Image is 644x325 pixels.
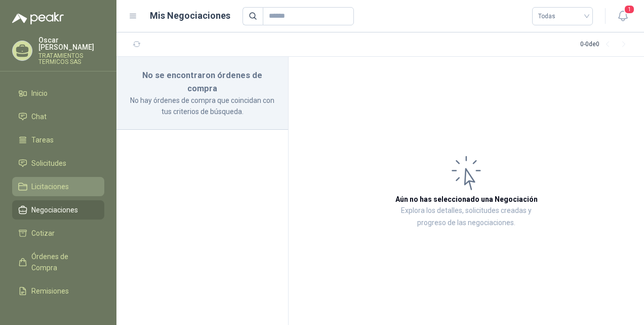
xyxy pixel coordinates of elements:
a: Tareas [12,130,104,150]
h3: Aún no has seleccionado una Negociación [395,194,538,205]
span: Cotizar [31,228,55,239]
span: Todas [538,9,587,24]
a: Solicitudes [12,154,104,173]
p: TRATAMIENTOS TERMICOS SAS [38,53,104,65]
img: Logo peakr [12,12,64,24]
span: Órdenes de Compra [31,251,95,273]
p: Oscar [PERSON_NAME] [38,37,104,51]
a: Remisiones [12,281,104,301]
a: Órdenes de Compra [12,247,104,277]
p: No hay órdenes de compra que coincidan con tus criterios de búsqueda. [129,95,276,117]
a: Chat [12,107,104,126]
span: Negociaciones [31,204,78,215]
h1: Mis Negociaciones [150,9,230,23]
div: 0 - 0 de 0 [580,37,632,53]
span: Chat [31,111,47,122]
a: Licitaciones [12,177,104,196]
a: Inicio [12,84,104,103]
h3: No se encontraron órdenes de compra [129,69,276,95]
span: Licitaciones [31,181,69,192]
span: Inicio [31,88,48,99]
span: Tareas [31,134,54,146]
p: Explora los detalles, solicitudes creadas y progreso de las negociaciones. [390,205,543,229]
a: Negociaciones [12,200,104,220]
button: 1 [614,7,632,25]
span: Solicitudes [31,158,66,169]
span: 1 [624,5,635,14]
span: Remisiones [31,285,69,297]
a: Cotizar [12,224,104,243]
